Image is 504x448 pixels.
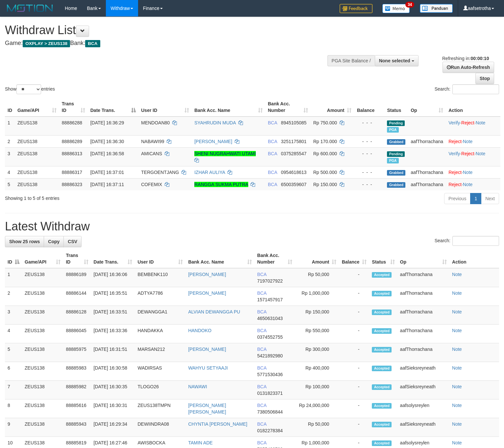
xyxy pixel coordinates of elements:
[295,287,339,306] td: Rp 1,000,000
[44,236,64,247] a: Copy
[397,249,449,268] th: Op: activate to sort column ascending
[387,158,398,163] span: Marked by aafsolysreylen
[5,24,329,37] h1: Withdraw List
[15,117,59,136] td: ZEUS138
[408,178,446,190] td: aafThorrachana
[443,62,494,73] a: Run Auto-Refresh
[268,170,277,175] span: BCA
[63,362,91,381] td: 88885983
[63,399,91,418] td: 88885616
[442,56,489,61] span: Refreshing in:
[5,268,22,287] td: 1
[384,98,408,117] th: Status
[461,120,474,125] a: Reject
[63,268,91,287] td: 88886189
[357,169,382,176] div: - - -
[452,440,462,445] a: Note
[63,343,91,362] td: 88885975
[387,139,405,145] span: Grabbed
[5,325,22,343] td: 4
[446,117,500,136] td: · ·
[372,403,392,409] span: Accepted
[194,139,232,144] a: [PERSON_NAME]
[265,98,311,117] th: Bank Acc. Number: activate to sort column ascending
[339,362,369,381] td: -
[382,4,410,13] img: Button%20Memo.svg
[90,182,124,187] span: [DATE] 16:37:11
[372,422,392,427] span: Accepted
[257,290,266,296] span: BCA
[452,384,462,389] a: Note
[188,272,226,277] a: [PERSON_NAME]
[452,365,462,371] a: Note
[357,119,382,126] div: - - -
[63,236,82,247] a: CSV
[257,309,266,314] span: BCA
[141,139,164,144] span: NABAWI99
[22,418,63,437] td: ZEUS138
[5,362,22,381] td: 6
[470,56,489,61] strong: 00:00:10
[90,151,124,156] span: [DATE] 16:36:58
[449,249,499,268] th: Action
[397,381,449,399] td: aafSieksreyneath
[257,278,283,284] span: Copy 7197027922 to clipboard
[397,268,449,287] td: aafThorrachana
[295,418,339,437] td: Rp 50,000
[141,170,179,175] span: TERGOENTJANG
[452,421,462,427] a: Note
[397,399,449,418] td: aafsolysreylen
[5,166,15,178] td: 4
[339,418,369,437] td: -
[5,381,22,399] td: 7
[257,440,266,445] span: BCA
[387,170,405,176] span: Grabbed
[5,135,15,147] td: 2
[5,399,22,418] td: 8
[135,268,185,287] td: BEMBENK110
[91,268,135,287] td: [DATE] 16:36:06
[135,418,185,437] td: DEWIINDRA08
[387,151,405,157] span: Pending
[357,138,382,145] div: - - -
[188,384,207,389] a: NAWAWI
[420,4,453,13] img: panduan.png
[15,166,59,178] td: ZEUS138
[135,362,185,381] td: WADIRSAS
[91,362,135,381] td: [DATE] 16:30:58
[135,399,185,418] td: ZEUS138TMPN
[476,151,486,156] a: Note
[257,297,283,302] span: Copy 1571457917 to clipboard
[90,139,124,144] span: [DATE] 16:36:30
[91,418,135,437] td: [DATE] 16:29:34
[5,147,15,166] td: 3
[91,399,135,418] td: [DATE] 16:30:31
[476,120,486,125] a: Note
[22,306,63,325] td: ZEUS138
[188,309,240,314] a: ALVIAN DEWANGGA PU
[435,84,499,94] label: Search:
[446,178,500,190] td: ·
[281,182,306,187] span: Copy 6500359607 to clipboard
[372,272,392,278] span: Accepted
[15,98,59,117] th: Game/API: activate to sort column ascending
[357,181,382,188] div: - - -
[22,399,63,418] td: ZEUS138
[62,182,82,187] span: 88886323
[452,403,462,408] a: Note
[15,147,59,166] td: ZEUS138
[188,365,228,371] a: WAHYU SETYAAJI
[5,117,15,136] td: 1
[257,372,283,377] span: Copy 5771530436 to clipboard
[313,170,337,175] span: Rp 500.000
[63,418,91,437] td: 88885943
[90,120,124,125] span: [DATE] 16:36:29
[22,325,63,343] td: ZEUS138
[5,178,15,190] td: 5
[185,249,254,268] th: Bank Acc. Name: activate to sort column ascending
[257,316,283,321] span: Copy 4650631043 to clipboard
[295,343,339,362] td: Rp 300,000
[257,328,266,333] span: BCA
[369,249,397,268] th: Status: activate to sort column ascending
[23,40,70,47] span: OXPLAY > ZEUS138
